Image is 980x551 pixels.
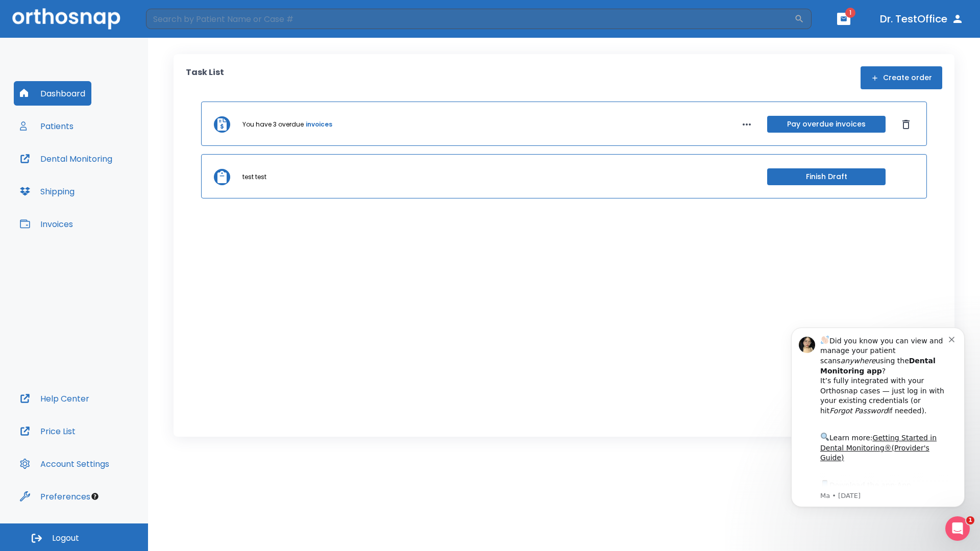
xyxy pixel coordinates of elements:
[767,116,886,133] button: Pay overdue invoices
[186,66,224,89] p: Task List
[966,516,974,524] span: 1
[776,312,980,523] iframe: Intercom notifications message
[861,66,942,89] button: Create order
[14,484,96,509] button: Preferences
[242,120,304,129] p: You have 3 overdue
[44,169,135,187] a: App Store
[876,10,968,28] button: Dr. TestOffice
[845,8,855,18] span: 1
[767,168,886,185] button: Finish Draft
[14,146,118,171] button: Dental Monitoring
[242,172,266,182] p: test test
[14,419,82,443] button: Price List
[173,22,181,30] button: Dismiss notification
[14,386,95,411] button: Help Center
[945,516,970,541] iframe: Intercom live chat
[14,114,80,138] button: Patients
[146,9,794,29] input: Search by Patient Name or Case #
[44,166,173,218] div: Download the app: | ​ Let us know if you need help getting started!
[306,120,332,129] a: invoices
[90,492,100,501] div: Tooltip anchor
[14,452,115,476] button: Account Settings
[898,116,914,133] button: Dismiss
[14,212,79,236] button: Invoices
[52,533,79,544] span: Logout
[14,179,81,204] button: Shipping
[14,81,91,106] button: Dashboard
[12,8,120,29] img: Orthosnap
[44,179,173,188] p: Message from Ma, sent 2w ago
